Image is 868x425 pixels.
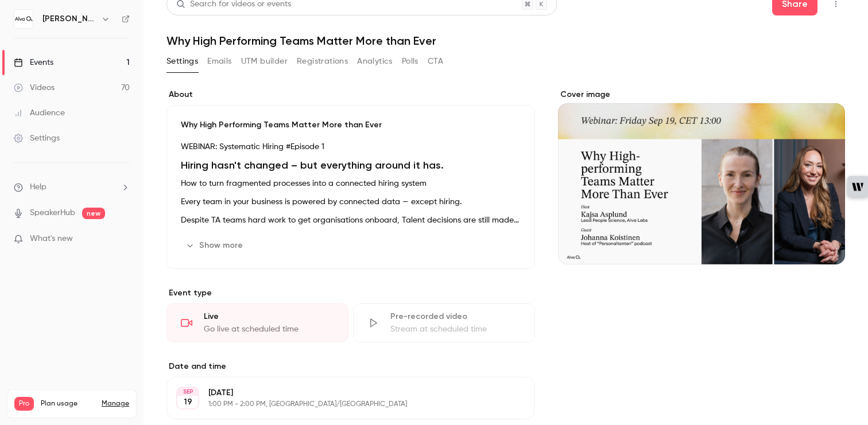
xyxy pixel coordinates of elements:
div: Live [204,311,334,322]
p: WEBINAR: Systematic Hiring #Episode 1 [181,140,521,154]
label: Date and time [166,361,535,372]
button: Polls [402,52,418,71]
span: What's new [30,233,73,245]
div: LiveGo live at scheduled time [166,303,348,342]
div: Stream at scheduled time [390,323,521,335]
button: Emails [207,52,231,71]
p: 19 [184,396,192,408]
div: Settings [14,132,60,144]
h1: Hiring hasn't changed – but everything around it has. [181,158,521,172]
p: Why High Performing Teams Matter More than Ever [181,119,521,131]
a: Manage [102,399,129,408]
section: Cover image [558,89,845,264]
img: Alva Labs [14,10,33,28]
h1: Why High Performing Teams Matter More than Ever [166,34,845,48]
button: Show more [181,236,250,255]
button: UTM builder [241,52,288,71]
p: Despite TA teams hard work to get organisations onboard, Talent decisions are still made through ... [181,213,521,227]
button: CTA [428,52,443,71]
p: Every team in your business is powered by connected data — except hiring. [181,195,521,209]
button: Settings [166,52,198,71]
button: Analytics [357,52,393,71]
span: Help [30,181,46,193]
iframe: Noticeable Trigger [116,234,130,244]
div: Audience [14,107,65,119]
h6: [PERSON_NAME] Labs [42,13,96,25]
span: Plan usage [41,399,95,408]
p: [DATE] [208,387,474,399]
li: help-dropdown-opener [14,181,130,193]
p: 1:00 PM - 2:00 PM, [GEOGRAPHIC_DATA]/[GEOGRAPHIC_DATA] [208,400,474,409]
div: Videos [14,82,55,93]
p: Event type [166,287,535,299]
div: Events [14,57,53,68]
div: Pre-recorded videoStream at scheduled time [353,303,535,342]
span: new [82,208,105,219]
button: Registrations [297,52,348,71]
span: Pro [14,397,34,411]
div: Go live at scheduled time [204,323,334,335]
div: SEP [177,388,198,396]
label: Cover image [558,89,845,100]
a: SpeakerHub [30,207,75,219]
div: Pre-recorded video [390,311,521,322]
label: About [166,89,535,100]
p: How to turn fragmented processes into a connected hiring system [181,177,521,190]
